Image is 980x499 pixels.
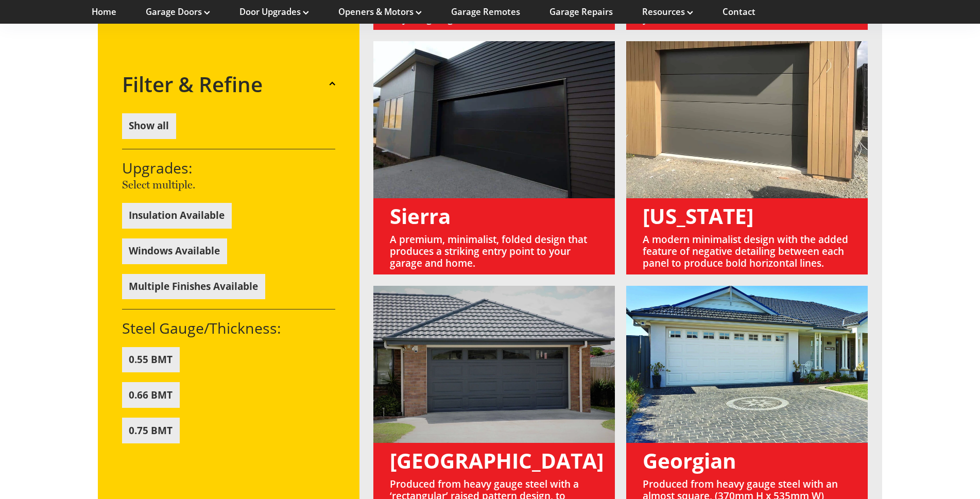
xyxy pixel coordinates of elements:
button: Windows Available [122,238,227,264]
h3: Steel Gauge/Thickness: [122,319,336,337]
button: Multiple Finishes Available [122,273,265,299]
h2: Filter & Refine [122,72,263,97]
a: Garage Repairs [549,6,613,18]
button: Show all [122,113,176,139]
button: Insulation Available [122,203,232,229]
h3: Upgrades: [122,159,336,176]
a: Garage Remotes [451,6,520,18]
p: Select multiple. [122,176,336,193]
button: 0.75 BMT [122,418,180,443]
a: Openers & Motors [338,6,422,18]
a: Resources [642,6,693,18]
a: Home [92,6,116,18]
button: 0.55 BMT [122,347,180,372]
button: 0.66 BMT [122,382,180,408]
a: Contact [723,6,755,18]
a: Garage Doors [146,6,210,18]
a: Door Upgrades [239,6,309,18]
